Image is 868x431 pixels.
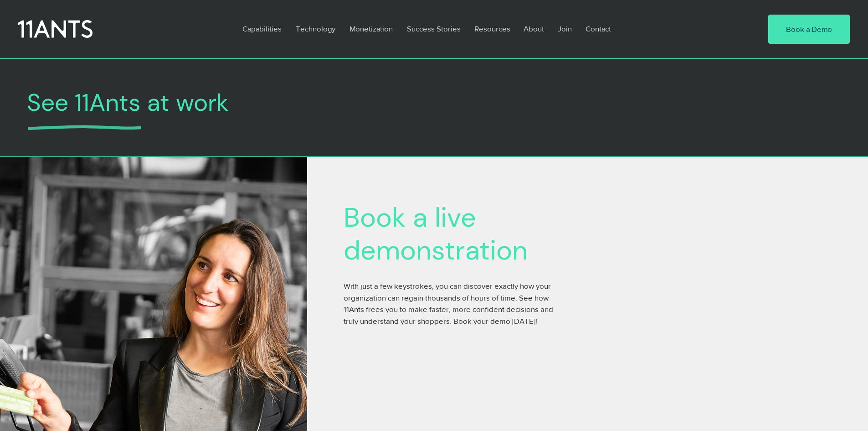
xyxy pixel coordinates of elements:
[27,87,229,118] span: See 11Ants at work
[400,18,467,39] a: Success Stories
[768,15,850,44] a: Book a Demo
[402,18,465,39] p: Success Stories
[467,18,517,39] a: Resources
[289,18,343,39] a: Technology
[236,18,740,39] nav: Site
[579,18,619,39] a: Contact
[581,18,616,39] p: Contact
[519,18,549,39] p: About
[470,18,515,39] p: Resources
[343,18,400,39] a: Monetization
[345,18,397,39] p: Monetization
[517,18,551,39] a: About
[236,18,289,39] a: Capabilities
[551,18,579,39] a: Join
[553,18,576,39] p: Join
[344,201,635,266] h2: Book a live demonstration
[238,18,286,39] p: Capabilities
[786,24,832,35] span: Book a Demo
[291,18,340,39] p: Technology
[344,280,562,327] p: With just a few keystrokes, you can discover exactly how your organization can regain thousands o...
